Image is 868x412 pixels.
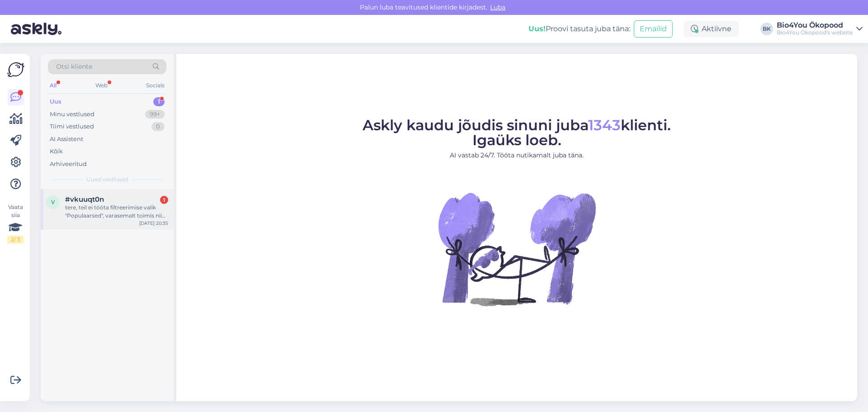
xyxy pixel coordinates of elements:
[48,80,58,91] div: All
[50,110,94,119] div: Minu vestlused
[7,236,24,244] div: 2 / 3
[634,20,673,38] button: Emailid
[50,147,63,156] div: Kõik
[528,24,546,33] b: Uus!
[153,97,165,106] div: 1
[50,122,94,131] div: Tiimi vestlused
[487,3,508,11] span: Luba
[56,62,92,71] span: Otsi kliente
[160,196,168,204] div: 1
[94,80,109,91] div: Web
[50,135,83,144] div: AI Assistent
[435,167,598,330] img: No Chat active
[777,22,863,36] a: Bio4You ÖkopoodBio4You Ökopood's website
[777,22,853,29] div: Bio4You Ökopood
[528,24,630,34] div: Proovi tasuta juba täna:
[86,175,128,184] span: Uued vestlused
[7,61,24,78] img: Askly Logo
[144,80,166,91] div: Socials
[139,220,168,227] div: [DATE] 20:35
[145,110,165,119] div: 99+
[151,122,165,131] div: 0
[7,203,24,244] div: Vaata siia
[51,199,55,205] span: v
[363,116,671,149] span: Askly kaudu jõudis sinuni juba klienti. Igaüks loeb.
[363,151,671,160] p: AI vastab 24/7. Tööta nutikamalt juba täna.
[65,204,168,220] div: tere, teil ei tööta filtreerimise valik "Populaarsed", varasemalt toimis nii leidisn ikka põnevai...
[50,160,87,169] div: Arhiveeritud
[760,23,773,35] div: BK
[588,116,621,134] span: 1343
[50,97,61,106] div: Uus
[65,195,104,204] span: #vkuuqt0n
[777,29,853,36] div: Bio4You Ökopood's website
[684,21,739,37] div: Aktiivne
